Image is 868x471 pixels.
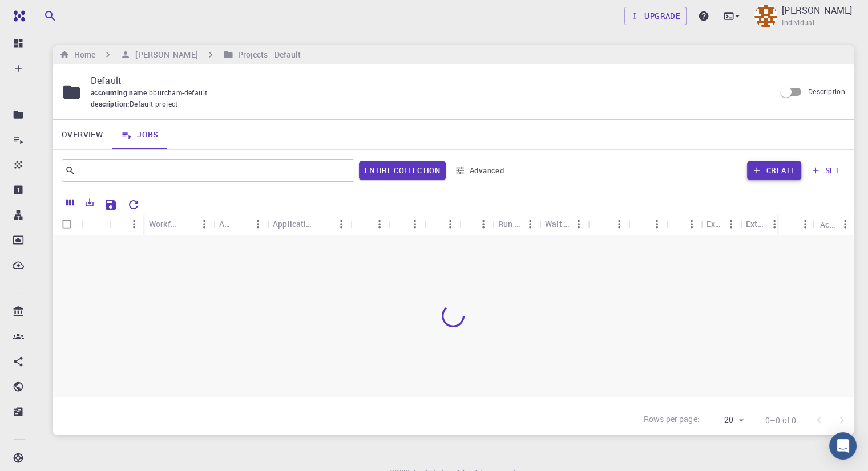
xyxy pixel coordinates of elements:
p: 0–0 of 0 [765,415,796,426]
h6: [PERSON_NAME] [131,48,197,61]
span: Filter throughout whole library including sets (folders) [359,161,446,180]
button: Sort [672,215,690,233]
button: Create [747,161,801,180]
img: Brian Burcham [754,5,777,27]
nav: breadcrumb [57,48,304,61]
span: Description [808,87,845,96]
button: Reset Explorer Settings [122,193,145,216]
img: logo [9,10,25,22]
button: Menu [474,215,492,233]
button: Entire collection [359,161,446,180]
div: Name [110,213,143,235]
button: Menu [195,215,213,233]
button: Menu [765,215,784,233]
button: Menu [332,215,350,233]
button: Save Explorer Settings [99,193,122,216]
button: Menu [683,215,701,233]
span: bburcham-default [149,88,212,97]
button: Export [80,193,99,212]
div: Application Version [267,213,350,235]
div: Actions [814,213,854,235]
button: Menu [570,215,588,233]
p: [PERSON_NAME] [782,3,852,17]
div: Status [778,213,814,235]
button: Menu [521,215,539,233]
p: Rows per page: [644,413,700,427]
button: Menu [648,215,666,233]
span: accounting name [91,88,149,97]
div: Ext+lnk [706,213,722,235]
div: 20 [704,412,747,428]
button: Sort [231,215,249,233]
div: Created [588,213,628,235]
button: Sort [177,215,195,233]
button: Menu [610,215,628,233]
button: Menu [125,215,143,233]
button: Menu [406,215,424,233]
button: Sort [784,215,802,233]
div: Public [666,213,701,235]
button: Sort [594,215,612,233]
h6: Home [70,48,95,61]
button: Menu [441,215,459,233]
button: Sort [394,215,413,233]
button: Menu [836,215,854,233]
div: Run Time [498,213,521,235]
div: Actions [820,213,836,235]
button: Menu [249,215,267,233]
button: Menu [370,215,389,233]
h6: Projects - Default [233,48,301,61]
button: Columns [60,193,80,212]
div: Ext+lnk [701,213,740,235]
div: Wait Time [545,213,570,235]
span: description : [91,99,130,110]
button: Sort [634,215,652,233]
div: Queue [389,213,424,235]
a: Jobs [112,120,168,149]
div: Application [219,213,231,235]
div: Cluster [350,213,389,235]
button: set [806,161,845,180]
a: Overview [53,120,112,149]
p: Default [91,74,766,87]
span: Support [23,8,64,18]
button: Advanced [450,161,510,180]
div: Wait Time [539,213,588,235]
span: Individual [782,17,814,29]
div: Application Version [273,213,314,235]
button: Menu [722,215,740,233]
div: Nodes [424,213,459,235]
span: Default project [130,99,178,110]
div: Icon [81,213,110,235]
div: Ext+web [740,213,784,235]
div: Open Intercom Messenger [829,432,857,460]
button: Sort [115,215,134,233]
button: Sort [314,215,332,233]
div: Application [213,213,267,235]
div: Cores [459,213,492,235]
button: Menu [796,215,814,233]
a: Upgrade [624,7,687,25]
div: Workflow Name [149,213,177,235]
div: Ext+web [746,213,765,235]
div: Workflow Name [143,213,213,235]
div: Shared [628,213,666,235]
button: Sort [430,215,448,233]
div: Run Time [492,213,539,235]
button: Sort [356,215,374,233]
